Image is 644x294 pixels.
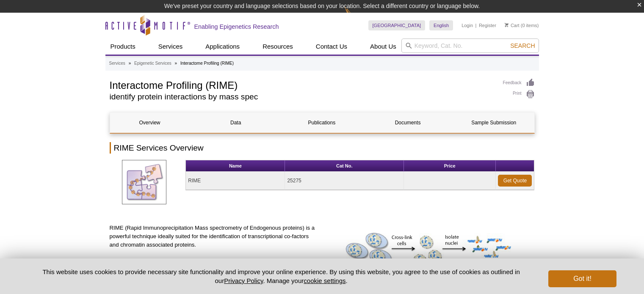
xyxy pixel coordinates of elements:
[505,22,520,28] a: Cart
[475,20,477,30] li: |
[196,113,276,133] a: Data
[175,61,177,66] li: »
[134,60,171,67] a: Epigenetic Services
[404,160,496,172] th: Price
[304,277,345,284] button: cookie settings
[548,270,616,287] button: Got it!
[129,61,131,66] li: »
[110,93,495,101] h2: identify protein interactions by mass spec
[110,113,190,133] a: Overview
[110,142,535,154] h2: RIME Services Overview
[498,175,532,187] a: Get Quote
[479,22,496,28] a: Register
[257,38,298,55] a: Resources
[285,160,404,172] th: Cat No.
[200,38,245,55] a: Applications
[110,78,495,91] h1: Interactome Profiling (RIME)
[505,23,509,27] img: Your Cart
[224,277,263,284] a: Privacy Policy
[285,172,404,190] td: 25275
[105,38,141,55] a: Products
[401,38,539,53] input: Keyword, Cat. No.
[365,38,401,55] a: About Us
[109,60,125,67] a: Services
[454,113,533,133] a: Sample Submission
[122,160,166,204] img: RIME Service
[345,6,367,26] img: Change Here
[368,113,448,133] a: Documents
[462,22,473,28] a: Login
[186,172,285,190] td: RIME
[311,38,352,55] a: Contact Us
[194,23,279,30] h2: Enabling Epigenetics Research
[282,113,362,133] a: Publications
[180,61,234,66] li: Interactome Profiling (RIME)
[510,42,535,49] span: Search
[505,20,539,30] li: (0 items)
[429,20,453,30] a: English
[28,267,535,285] p: This website uses cookies to provide necessary site functionality and improve your online experie...
[508,42,537,49] button: Search
[503,78,535,88] a: Feedback
[368,20,426,30] a: [GEOGRAPHIC_DATA]
[110,258,319,266] p: The RIME methodology was originally described in this publication.
[503,90,535,99] a: Print
[186,160,285,172] th: Name
[110,224,319,249] p: RIME (Rapid Immunoprecipitation Mass spectrometry of Endogenous proteins) is a powerful technique...
[153,38,188,55] a: Services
